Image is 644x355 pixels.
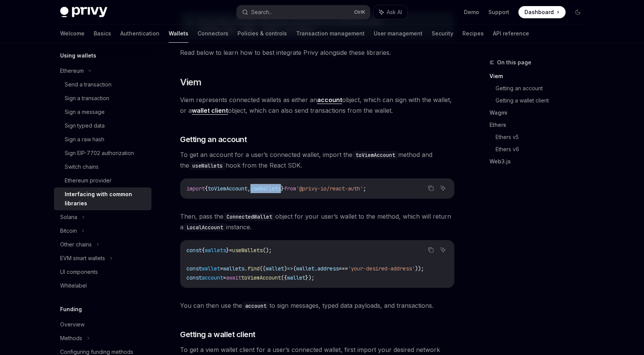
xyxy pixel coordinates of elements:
[180,94,454,116] span: Viem represents connected wallets as either an object, which can sign with the wallet, or a objec...
[317,96,342,104] a: account
[260,265,266,272] span: ((
[60,7,107,18] img: dark logo
[241,274,281,281] span: toViemAccount
[374,5,407,19] button: Ask AI
[183,223,226,232] code: LocalAccount
[60,24,84,43] a: Welcome
[374,24,422,43] a: User management
[354,9,365,15] span: Ctrl K
[205,247,226,254] span: wallets
[54,91,151,105] a: Sign a transaction
[317,265,339,272] span: address
[251,8,273,17] div: Search...
[202,274,223,281] span: account
[426,183,436,193] button: Copy the contents from the code block
[296,265,314,272] span: wallet
[60,213,77,222] div: Solana
[438,245,448,255] button: Ask AI
[65,107,105,117] div: Sign a message
[352,151,398,159] code: toViemAccount
[220,265,223,272] span: =
[496,143,590,155] a: Ethers v6
[60,51,96,60] h5: Using wallets
[244,265,247,272] span: .
[189,162,226,170] code: useWallets
[60,281,87,290] div: Whitelabel
[180,76,202,88] span: Viem
[293,265,296,272] span: (
[180,134,247,145] span: Getting an account
[180,300,454,311] span: You can then use the to sign messages, typed data payloads, and transactions.
[238,24,287,43] a: Policies & controls
[180,149,454,171] span: To get an account for a user’s connected wallet, import the method and the hook from the React SDK.
[296,185,363,192] span: '@privy-io/react-auth'
[488,8,509,16] a: Support
[54,187,151,210] a: Interfacing with common libraries
[94,24,111,43] a: Basics
[208,185,247,192] span: toViemAccount
[187,247,202,254] span: const
[54,160,151,174] a: Switch chains
[266,265,284,272] span: wallet
[65,149,134,158] div: Sign EIP-7702 authorization
[65,162,99,171] div: Switch chains
[65,121,105,130] div: Sign typed data
[187,274,202,281] span: const
[65,135,104,144] div: Sign a raw hash
[314,265,317,272] span: .
[524,8,554,16] span: Dashboard
[226,247,229,254] span: }
[54,78,151,91] a: Send a transaction
[438,183,448,193] button: Ask AI
[287,265,293,272] span: =>
[202,265,220,272] span: wallet
[60,226,77,235] div: Bitcoin
[187,265,202,272] span: const
[54,318,151,331] a: Overview
[54,265,151,279] a: UI components
[65,94,109,103] div: Sign a transaction
[187,185,205,192] span: import
[464,8,479,16] a: Demo
[497,58,531,67] span: On this page
[263,247,272,254] span: ();
[242,302,269,310] code: account
[462,24,484,43] a: Recipes
[572,6,584,18] button: Toggle dark mode
[54,146,151,160] a: Sign EIP-7702 authorization
[348,265,415,272] span: 'your-desired-address'
[415,265,424,272] span: ));
[54,133,151,146] a: Sign a raw hash
[60,240,92,249] div: Other chains
[493,24,529,43] a: API reference
[281,274,287,281] span: ({
[54,105,151,119] a: Sign a message
[169,24,188,43] a: Wallets
[192,107,228,115] a: wallet client
[65,80,112,89] div: Send a transaction
[180,211,454,232] span: Then, pass the object for your user’s wallet to the method, which will return a instance.
[489,70,590,82] a: Viem
[296,24,365,43] a: Transaction management
[287,274,305,281] span: wallet
[247,185,250,192] span: ,
[281,185,284,192] span: }
[489,107,590,119] a: Wagmi
[223,213,275,221] code: ConnectedWallet
[223,274,226,281] span: =
[180,47,454,58] span: Read below to learn how to best integrate Privy alongside these libraries.
[426,245,436,255] button: Copy the contents from the code block
[180,329,255,340] span: Getting a wallet client
[120,24,159,43] a: Authentication
[60,320,84,329] div: Overview
[432,24,453,43] a: Security
[202,247,205,254] span: {
[54,119,151,133] a: Sign typed data
[60,66,84,75] div: Ethereum
[223,265,244,272] span: wallets
[65,176,112,185] div: Ethereum provider
[305,274,314,281] span: });
[60,267,98,277] div: UI components
[284,185,296,192] span: from
[198,24,228,43] a: Connectors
